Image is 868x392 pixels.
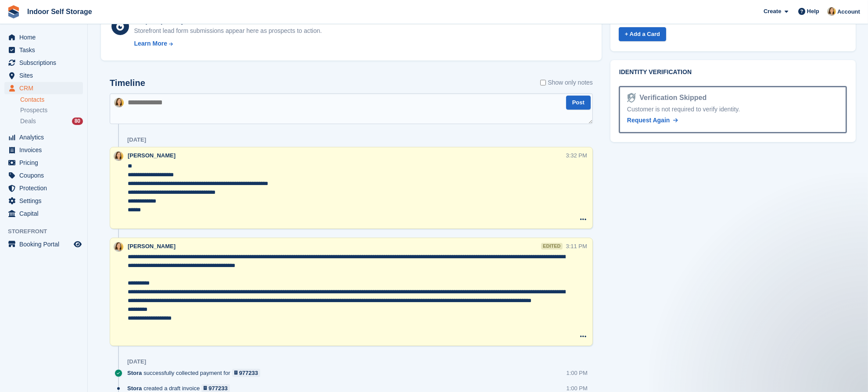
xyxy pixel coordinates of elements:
[72,239,83,249] a: Preview store
[134,26,322,36] div: Storefront lead form submissions appear here as prospects to action.
[4,238,83,250] a: menu
[19,207,72,220] span: Capital
[19,131,72,143] span: Analytics
[19,57,72,69] span: Subscriptions
[127,358,146,365] div: [DATE]
[540,78,593,87] label: Show only notes
[19,157,72,169] span: Pricing
[19,69,72,82] span: Sites
[20,106,47,114] span: Prospects
[619,69,847,76] h2: Identity verification
[4,207,83,220] a: menu
[566,242,587,250] div: 3:11 PM
[128,243,176,249] span: [PERSON_NAME]
[627,105,839,114] div: Customer is not required to verify identity.
[24,4,96,19] a: Indoor Self Storage
[19,144,72,156] span: Invoices
[20,106,83,115] a: Prospects
[20,117,83,126] a: Deals 80
[566,96,591,110] button: Post
[4,169,83,182] a: menu
[127,369,265,377] div: successfully collected payment for
[134,39,167,48] div: Learn More
[827,7,836,16] img: Emma Higgins
[114,242,123,252] img: Emma Higgins
[239,369,258,377] div: 977233
[4,82,83,94] a: menu
[540,78,546,87] input: Show only notes
[4,144,83,156] a: menu
[541,243,562,249] div: edited
[114,98,124,107] img: Emma Higgins
[627,117,670,124] span: Request Again
[4,57,83,69] a: menu
[4,31,83,43] a: menu
[8,227,87,236] span: Storefront
[4,69,83,82] a: menu
[19,182,72,194] span: Protection
[19,82,72,94] span: CRM
[619,27,666,42] a: + Add a Card
[114,151,123,161] img: Emma Higgins
[7,5,20,18] img: stora-icon-8386f47178a22dfd0bd8f6a31ec36ba5ce8667c1dd55bd0f319d3a0aa187defe.svg
[127,136,146,143] div: [DATE]
[19,169,72,182] span: Coupons
[636,93,707,103] div: Verification Skipped
[627,116,678,125] a: Request Again
[19,195,72,207] span: Settings
[837,7,860,16] span: Account
[19,44,72,56] span: Tasks
[4,157,83,169] a: menu
[20,96,83,104] a: Contacts
[627,93,636,103] img: Identity Verification Ready
[4,195,83,207] a: menu
[134,39,322,48] a: Learn More
[567,369,588,377] div: 1:00 PM
[19,31,72,43] span: Home
[72,118,83,125] div: 80
[764,7,781,16] span: Create
[4,44,83,56] a: menu
[128,152,176,159] span: [PERSON_NAME]
[232,369,261,377] a: 977233
[20,117,36,125] span: Deals
[127,369,142,377] span: Stora
[110,78,145,88] h2: Timeline
[4,182,83,194] a: menu
[4,131,83,143] a: menu
[807,7,819,16] span: Help
[566,151,587,160] div: 3:32 PM
[19,238,72,250] span: Booking Portal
